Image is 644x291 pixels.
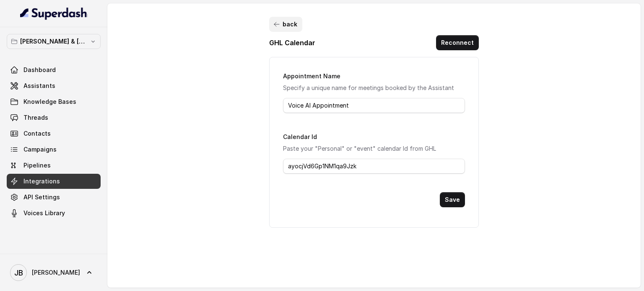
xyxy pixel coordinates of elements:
[7,142,101,157] a: Campaigns
[7,174,101,189] a: Integrations
[283,72,340,80] label: Appointment Name
[23,113,48,122] span: Threads
[283,133,317,140] label: Calendar Id
[7,190,101,205] a: API Settings
[20,36,87,46] p: [PERSON_NAME] & [PERSON_NAME]
[23,129,51,138] span: Contacts
[7,94,101,109] a: Knowledge Bases
[440,192,465,207] button: Save
[7,34,101,49] button: [PERSON_NAME] & [PERSON_NAME]
[7,158,101,173] a: Pipelines
[23,177,60,185] span: Integrations
[7,261,101,284] a: [PERSON_NAME]
[23,66,56,74] span: Dashboard
[7,126,101,141] a: Contacts
[23,145,57,154] span: Campaigns
[269,38,315,48] p: GHL Calendar
[283,83,465,93] p: Specify a unique name for meetings booked by the Assistant
[7,78,101,93] a: Assistants
[23,209,65,217] span: Voices Library
[436,35,479,50] button: Reconnect
[23,82,55,90] span: Assistants
[20,7,88,20] img: light.svg
[14,268,23,277] text: JB
[23,161,51,170] span: Pipelines
[32,268,80,277] span: [PERSON_NAME]
[7,110,101,125] a: Threads
[23,193,60,201] span: API Settings
[23,98,76,106] span: Knowledge Bases
[7,62,101,77] a: Dashboard
[283,144,465,154] p: Paste your "Personal" or "event" calendar Id from GHL
[7,206,101,221] a: Voices Library
[269,17,302,32] button: back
